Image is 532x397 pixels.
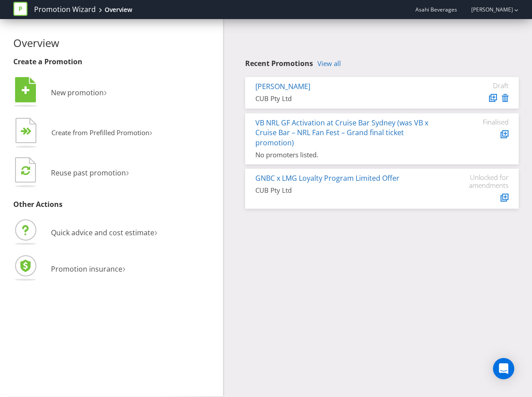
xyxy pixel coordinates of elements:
[126,164,129,179] span: ›
[13,228,157,237] a: Quick advice and cost estimate›
[255,186,442,195] div: CUB Pty Ltd
[122,261,125,275] span: ›
[104,84,107,99] span: ›
[493,358,514,379] div: Open Intercom Messenger
[455,82,509,90] div: Draft
[13,264,125,274] a: Promotion insurance›
[255,173,399,183] a: GNBC x LMG Loyalty Program Limited Offer
[149,125,153,139] span: ›
[105,5,132,14] div: Overview
[13,58,216,66] h3: Create a Promotion
[26,127,32,136] tspan: 
[255,150,442,160] div: No promoters listed.
[34,4,96,15] a: Promotion Wizard
[51,168,126,178] span: Reuse past promotion
[22,86,30,95] tspan: 
[51,88,104,97] span: New promotion
[13,116,153,151] button: Create from Prefilled Promotion›
[255,118,428,148] a: VB NRL GF Activation at Cruise Bar Sydney (was VB x Cruise Bar – NRL Fan Fest – Grand final ticke...
[51,264,122,274] span: Promotion insurance
[154,224,157,239] span: ›
[51,228,154,237] span: Quick advice and cost estimate
[255,82,310,91] a: [PERSON_NAME]
[245,58,313,68] span: Recent Promotions
[13,37,216,49] h2: Overview
[415,6,457,13] span: Asahi Beverages
[13,201,216,209] h3: Other Actions
[255,94,442,103] div: CUB Pty Ltd
[455,118,509,126] div: Finalised
[51,128,149,137] span: Create from Prefilled Promotion
[21,165,30,175] tspan: 
[317,60,341,67] a: View all
[455,173,509,189] div: Unlocked for amendments
[462,6,513,13] a: [PERSON_NAME]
